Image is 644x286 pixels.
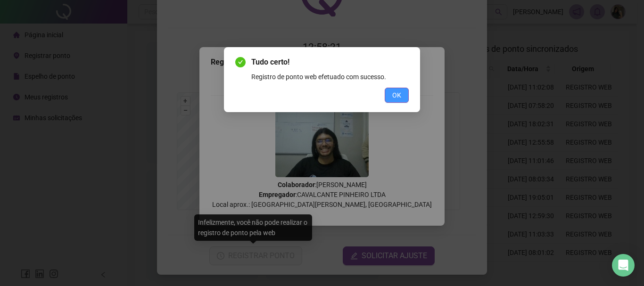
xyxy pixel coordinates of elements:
[251,57,409,68] span: Tudo certo!
[392,90,401,100] span: OK
[251,72,409,82] div: Registro de ponto web efetuado com sucesso.
[385,88,409,103] button: OK
[235,57,246,67] span: check-circle
[612,254,635,277] div: Open Intercom Messenger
